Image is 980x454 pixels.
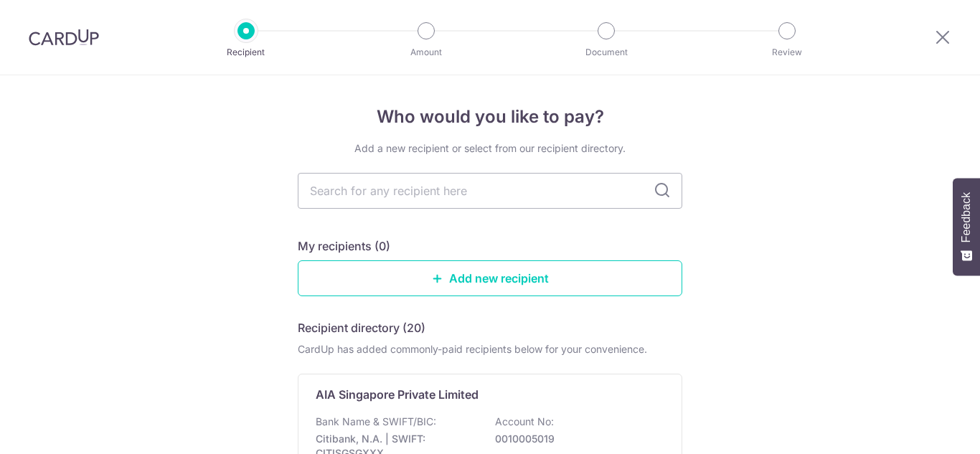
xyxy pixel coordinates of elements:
img: CardUp [29,29,99,46]
div: Add a new recipient or select from our recipient directory. [298,141,682,156]
p: Document [553,45,659,60]
button: Feedback - Show survey [953,178,980,275]
p: Review [734,45,840,60]
p: 0010005019 [495,432,656,446]
a: Add new recipient [298,260,682,296]
span: Feedback [960,192,973,242]
h4: Who would you like to pay? [298,104,682,130]
h5: Recipient directory (20) [298,319,425,336]
p: AIA Singapore Private Limited [316,386,479,403]
h5: My recipients (0) [298,237,390,255]
input: Search for any recipient here [298,173,682,209]
p: Account No: [495,415,554,429]
div: CardUp has added commonly-paid recipients below for your convenience. [298,342,682,356]
p: Recipient [193,45,299,60]
p: Bank Name & SWIFT/BIC: [316,415,436,429]
p: Amount [373,45,479,60]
